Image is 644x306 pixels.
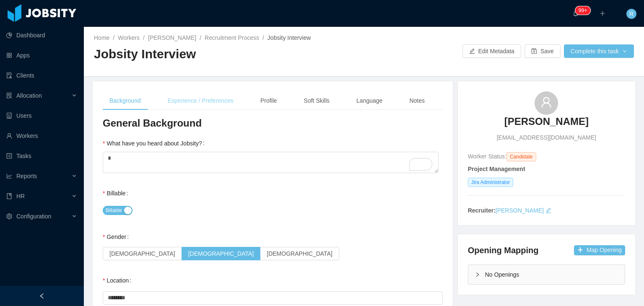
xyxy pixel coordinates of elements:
[475,272,480,277] i: icon: right
[468,244,539,256] h4: Opening Mapping
[103,206,132,215] button: Billable
[6,193,12,199] i: icon: book
[103,190,131,197] label: Billable
[506,152,536,161] span: Candidate
[545,207,551,213] i: icon: edit
[574,245,625,255] button: icon: plusMap Opening
[6,47,77,64] a: icon: appstoreApps
[402,91,431,110] div: Notes
[103,140,208,147] label: What have you heard about Jobsity?
[496,207,544,214] a: [PERSON_NAME]
[148,34,196,41] a: [PERSON_NAME]
[94,34,109,41] a: Home
[16,173,37,179] span: Reports
[573,10,579,16] i: icon: bell
[113,34,114,41] span: /
[468,153,506,160] span: Worker Status:
[6,107,77,124] a: icon: robotUsers
[462,44,521,58] button: icon: editEdit Metadata
[200,34,201,41] span: /
[254,91,284,110] div: Profile
[6,93,12,99] i: icon: solution
[6,173,12,179] i: icon: line-chart
[262,34,264,41] span: /
[350,91,389,110] div: Language
[540,96,552,108] i: icon: user
[6,148,77,164] a: icon: profileTasks
[205,34,259,41] a: Recruitment Process
[525,44,561,58] button: icon: saveSave
[188,250,254,257] span: [DEMOGRAPHIC_DATA]
[600,10,605,16] i: icon: plus
[103,152,439,174] textarea: To enrich screen reader interactions, please activate Accessibility in Grammarly extension settings
[468,207,496,214] strong: Recruiter:
[103,117,443,130] h3: General Background
[103,233,132,240] label: Gender
[106,206,122,215] span: Billable
[16,193,25,200] span: HR
[504,115,589,128] h3: [PERSON_NAME]
[118,34,140,41] a: Workers
[94,46,364,63] h2: Jobsity Interview
[468,265,625,284] div: icon: rightNo Openings
[629,9,634,19] span: R
[267,250,332,257] span: [DEMOGRAPHIC_DATA]
[468,166,525,172] strong: Project Management
[103,91,148,110] div: Background
[6,213,12,219] i: icon: setting
[143,34,145,41] span: /
[109,250,175,257] span: [DEMOGRAPHIC_DATA]
[16,213,51,220] span: Configuration
[161,91,240,110] div: Experience / Preferences
[297,91,336,110] div: Soft Skills
[497,133,596,142] span: [EMAIL_ADDRESS][DOMAIN_NAME]
[6,67,77,84] a: icon: auditClients
[267,34,311,41] span: Jobsity Interview
[575,6,590,15] sup: 239
[468,178,514,187] span: Jira Administrator
[16,92,42,99] span: Allocation
[6,127,77,144] a: icon: userWorkers
[504,115,589,133] a: [PERSON_NAME]
[6,27,77,44] a: icon: pie-chartDashboard
[564,44,634,58] button: Complete this taskicon: down
[103,277,135,284] label: Location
